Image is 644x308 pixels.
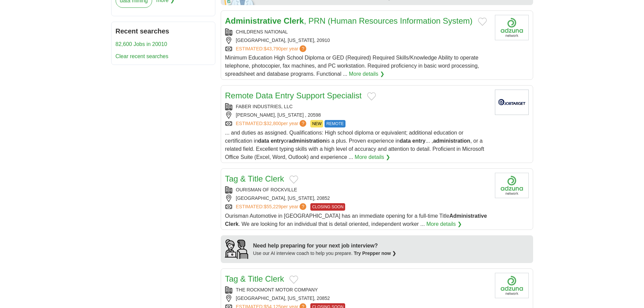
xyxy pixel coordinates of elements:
[289,138,326,144] strong: administration
[495,173,529,198] img: Company logo
[264,46,281,51] span: $43,790
[225,221,239,227] strong: Clerk
[225,174,284,183] a: Tag & Title Clerk
[310,120,323,127] span: NEW
[400,138,411,144] strong: data
[289,276,298,284] button: Add to favorite jobs
[284,16,304,25] strong: Clerk
[325,120,345,127] span: REMOTE
[300,45,306,52] span: ?
[349,70,384,78] a: More details ❯
[225,286,490,293] div: THE ROCKMONT MOTOR COMPANY
[225,91,362,100] a: Remote Data Entry Support Specialist
[264,204,281,209] span: $55,229
[253,242,397,250] div: Need help preparing for your next job interview?
[225,274,284,283] a: Tag & Title Clerk
[426,220,462,228] a: More details ❯
[300,203,306,210] span: ?
[236,45,308,52] a: ESTIMATED:$43,790per year?
[495,273,529,298] img: Company logo
[225,213,487,227] span: Ourisman Automotive in [GEOGRAPHIC_DATA] has an immediate opening for a full-time Title . We are ...
[225,28,490,35] div: CHILDRENS NATIONAL
[354,251,397,256] a: Try Prepper now ❯
[116,41,167,47] a: 82,600 Jobs in 20010
[264,121,281,126] span: $32,800
[116,53,169,59] a: Clear recent searches
[225,103,490,110] div: FABER INDUSTRIES, LLC
[253,250,397,257] div: Use our AI interview coach to help you prepare.
[236,120,308,127] a: ESTIMATED:$32,800per year?
[225,130,484,160] span: ... and duties as assigned. Qualifications: High school diploma or equivalent; additional educati...
[225,16,282,25] strong: Administrative
[289,175,298,184] button: Add to favorite jobs
[225,295,490,302] div: [GEOGRAPHIC_DATA], [US_STATE], 20852
[412,138,426,144] strong: entry
[495,90,529,115] img: Company logo
[225,112,490,119] div: [PERSON_NAME], [US_STATE] , 20598
[449,213,487,219] strong: Administrative
[225,55,479,77] span: Minimum Education High School Diploma or GED (Required) Required Skills/Knowledge Ability to oper...
[236,203,308,211] a: ESTIMATED:$55,229per year?
[478,18,487,26] button: Add to favorite jobs
[258,138,269,144] strong: data
[300,120,306,127] span: ?
[310,203,345,211] span: CLOSING SOON
[433,138,470,144] strong: administration
[271,138,284,144] strong: entry
[225,195,490,202] div: [GEOGRAPHIC_DATA], [US_STATE], 20852
[367,92,376,100] button: Add to favorite jobs
[225,16,473,25] a: Administrative Clerk, PRN (Human Resources Information System)
[495,15,529,40] img: Company logo
[355,153,390,161] a: More details ❯
[225,37,490,44] div: [GEOGRAPHIC_DATA], [US_STATE], 20910
[225,186,490,193] div: OURISMAN OF ROCKVILLE
[116,26,211,36] h2: Recent searches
